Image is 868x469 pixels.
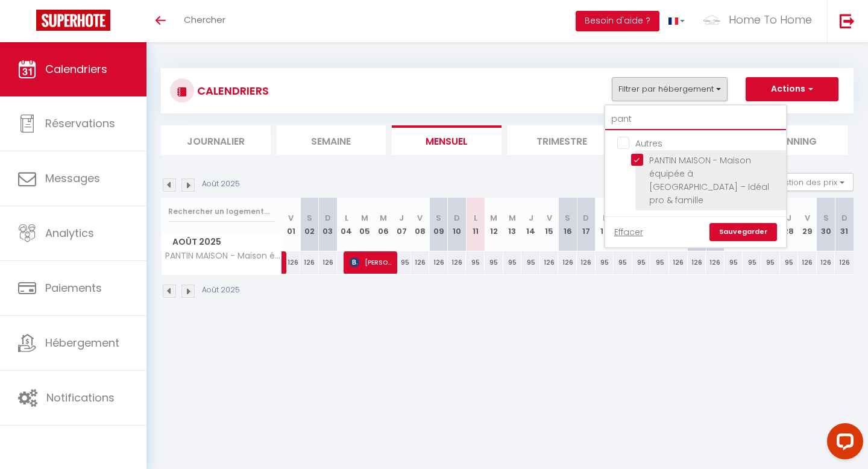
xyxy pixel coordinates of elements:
[521,198,540,251] th: 14
[202,178,240,190] p: Août 2025
[194,77,269,104] h3: CALENDRIERS
[503,198,522,251] th: 13
[45,116,115,131] span: Réservations
[706,251,725,274] div: 126
[529,212,533,224] abbr: J
[764,173,854,191] button: Gestion des prix
[817,418,868,469] iframe: LiveChat chat widget
[614,225,643,239] a: Effacer
[466,198,485,251] th: 11
[350,251,393,274] span: [PERSON_NAME]
[448,198,467,251] th: 10
[509,212,516,224] abbr: M
[603,212,606,224] abbr: L
[729,12,812,27] span: Home To Home
[540,251,559,274] div: 126
[411,198,430,251] th: 08
[392,251,411,274] div: 95
[46,390,115,405] span: Notifications
[392,125,502,155] li: Mensuel
[787,212,791,224] abbr: J
[596,251,614,274] div: 95
[817,251,835,274] div: 126
[399,212,404,224] abbr: J
[743,251,761,274] div: 95
[565,212,570,224] abbr: S
[184,13,225,26] span: Chercher
[823,212,829,224] abbr: S
[805,212,810,224] abbr: V
[835,198,854,251] th: 31
[474,212,477,224] abbr: L
[45,171,100,186] span: Messages
[709,223,777,241] a: Sauvegarder
[436,212,441,224] abbr: S
[392,198,411,251] th: 07
[604,104,787,248] div: Filtrer par hébergement
[485,198,503,251] th: 12
[417,212,423,224] abbr: V
[649,154,769,206] span: PANTIN MAISON - Maison équipée à [GEOGRAPHIC_DATA] – Idéal pro & famille
[605,109,786,130] input: Rechercher un logement...
[485,251,503,274] div: 95
[780,251,799,274] div: 95
[558,251,577,274] div: 126
[325,212,331,224] abbr: D
[319,251,338,274] div: 126
[840,13,855,28] img: logout
[521,251,540,274] div: 95
[746,77,838,101] button: Actions
[282,251,301,274] div: 126
[596,198,614,251] th: 18
[558,198,577,251] th: 16
[547,212,552,224] abbr: V
[45,280,102,295] span: Paiements
[540,198,559,251] th: 15
[36,10,110,31] img: Super Booking
[650,251,669,274] div: 95
[576,11,659,31] button: Besoin d'aide ?
[614,251,632,274] div: 95
[300,251,319,274] div: 126
[361,212,368,224] abbr: M
[835,251,854,274] div: 126
[583,212,589,224] abbr: D
[429,198,448,251] th: 09
[162,233,281,251] span: Août 2025
[508,125,617,155] li: Trimestre
[202,285,240,296] p: Août 2025
[503,251,522,274] div: 95
[669,251,688,274] div: 126
[345,212,348,224] abbr: L
[577,198,596,251] th: 17
[319,198,338,251] th: 03
[632,251,651,274] div: 95
[411,251,430,274] div: 126
[168,201,275,222] input: Rechercher un logement...
[841,212,848,224] abbr: D
[448,251,467,274] div: 126
[282,198,301,251] th: 01
[761,251,780,274] div: 95
[466,251,485,274] div: 95
[45,335,119,350] span: Hébergement
[429,251,448,274] div: 126
[277,125,386,155] li: Semaine
[688,251,706,274] div: 126
[612,77,728,101] button: Filtrer par hébergement
[577,251,596,274] div: 126
[300,198,319,251] th: 02
[780,198,799,251] th: 28
[798,198,817,251] th: 29
[161,125,271,155] li: Journalier
[307,212,312,224] abbr: S
[380,212,387,224] abbr: M
[356,198,374,251] th: 05
[288,212,294,224] abbr: V
[337,198,356,251] th: 04
[374,198,392,251] th: 06
[45,225,94,241] span: Analytics
[817,198,835,251] th: 30
[725,251,743,274] div: 95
